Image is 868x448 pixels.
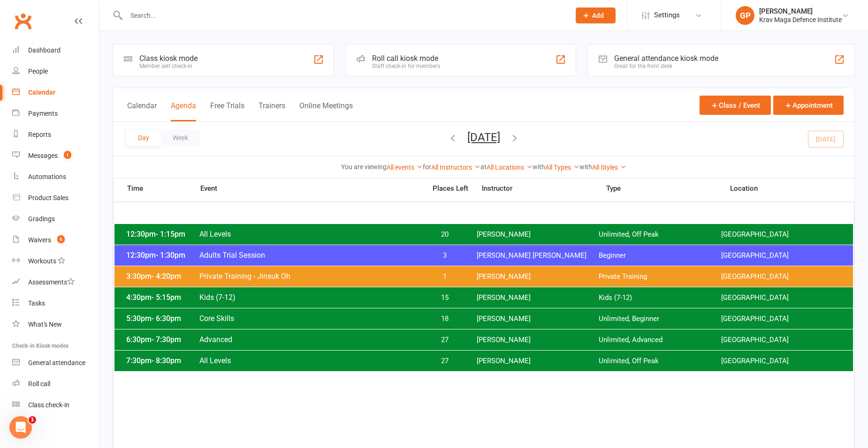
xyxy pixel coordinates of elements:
[28,299,45,307] div: Tasks
[125,184,200,195] span: Time
[28,215,55,223] div: Gradings
[477,357,599,366] span: [PERSON_NAME]
[545,164,579,171] a: All Types
[423,163,431,171] strong: for
[152,356,181,365] span: - 8:30pm
[420,272,470,281] span: 1
[12,40,99,61] a: Dashboard
[210,101,244,121] button: Free Trials
[28,380,50,388] div: Roll call
[477,336,599,344] span: [PERSON_NAME]
[606,185,730,192] span: Type
[12,230,99,251] a: Waivers 6
[12,293,99,314] a: Tasks
[199,230,420,239] span: All Levels
[759,15,842,24] div: Krav Maga Defence Institute
[721,230,844,239] span: [GEOGRAPHIC_DATA]
[199,293,420,302] span: Kids (7-12)
[12,373,99,395] a: Roll call
[199,251,420,260] span: Adults Trial Session
[599,336,721,344] span: Unlimited, Advanced
[12,82,99,103] a: Calendar
[579,163,592,171] strong: with
[482,185,606,192] span: Instructor
[700,96,771,115] button: Class / Event
[123,9,563,22] input: Search...
[387,164,423,171] a: All events
[28,110,58,117] div: Payments
[487,164,533,171] a: All Locations
[12,251,99,272] a: Workouts
[28,67,48,75] div: People
[467,131,500,144] button: [DATE]
[28,321,62,328] div: What's New
[654,5,680,26] span: Settings
[721,357,844,366] span: [GEOGRAPHIC_DATA]
[12,314,99,335] a: What's New
[12,145,99,166] a: Messages 1
[614,63,718,69] div: Great for the front desk
[9,416,32,439] iframe: Intercom live chat
[477,251,599,260] span: [PERSON_NAME] [PERSON_NAME]
[124,335,199,344] span: 6:30pm
[599,251,721,260] span: Beginner
[721,251,844,260] span: [GEOGRAPHIC_DATA]
[12,166,99,187] a: Automations
[599,230,721,239] span: Unlimited, Off Peak
[259,101,285,121] button: Trainers
[126,129,161,146] button: Day
[124,293,199,302] span: 4:30pm
[477,272,599,281] span: [PERSON_NAME]
[199,314,420,323] span: Core Skills
[759,7,842,15] div: [PERSON_NAME]
[156,230,185,239] span: - 1:15pm
[599,357,721,366] span: Unlimited, Off Peak
[152,314,181,323] span: - 6:30pm
[477,314,599,323] span: [PERSON_NAME]
[12,103,99,124] a: Payments
[372,63,440,69] div: Staff check-in for members
[592,164,626,171] a: All Styles
[124,314,199,323] span: 5:30pm
[372,54,440,63] div: Roll call kiosk mode
[28,278,75,286] div: Assessments
[576,7,616,23] button: Add
[199,272,420,281] span: Private Training - Jinsuk Oh
[592,12,604,19] span: Add
[28,152,58,159] div: Messages
[28,89,55,96] div: Calendar
[28,46,61,54] div: Dashboard
[124,230,199,239] span: 12:30pm
[124,251,199,260] span: 12:30pm
[199,356,420,365] span: All Levels
[156,251,185,260] span: - 1:30pm
[477,293,599,302] span: [PERSON_NAME]
[12,272,99,293] a: Assessments
[28,194,69,202] div: Product Sales
[12,209,99,230] a: Gradings
[420,357,470,366] span: 27
[299,101,353,121] button: Online Meetings
[28,401,69,409] div: Class check-in
[12,61,99,82] a: People
[124,356,199,365] span: 7:30pm
[12,352,99,373] a: General attendance kiosk mode
[533,163,545,171] strong: with
[152,293,181,302] span: - 5:15pm
[152,335,181,344] span: - 7:30pm
[420,336,470,344] span: 27
[614,54,718,63] div: General attendance kiosk mode
[730,185,854,192] span: Location
[139,63,198,69] div: Member self check-in
[12,124,99,145] a: Reports
[127,101,157,121] button: Calendar
[11,9,35,33] a: Clubworx
[773,96,844,115] button: Appointment
[12,187,99,209] a: Product Sales
[721,293,844,302] span: [GEOGRAPHIC_DATA]
[480,163,487,171] strong: at
[721,336,844,344] span: [GEOGRAPHIC_DATA]
[171,101,196,121] button: Agenda
[64,151,71,159] span: 1
[420,293,470,302] span: 15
